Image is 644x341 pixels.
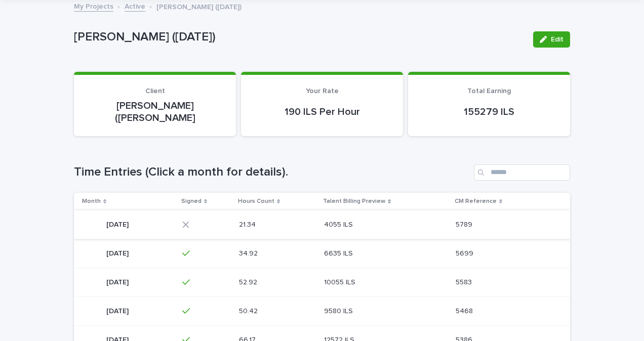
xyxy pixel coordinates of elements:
tr: [DATE][DATE] 34.9234.92 6635 ILS6635 ILS 56995699 [74,239,570,268]
p: CM Reference [455,196,497,207]
tr: [DATE][DATE] 52.9252.92 10055 ILS10055 ILS 55835583 [74,268,570,296]
p: 9580 ILS [324,305,355,316]
p: 34.92 [239,247,260,258]
span: Client [145,88,165,95]
p: [DATE] [106,219,131,229]
p: 50.42 [239,305,260,316]
p: 21.34 [239,219,258,229]
tr: [DATE][DATE] 50.4250.42 9580 ILS9580 ILS 54685468 [74,296,570,325]
p: 5583 [456,276,474,287]
p: [DATE] [106,276,131,287]
p: [DATE] [106,247,131,258]
p: [PERSON_NAME] ([PERSON_NAME] [86,100,224,124]
p: 52.92 [239,276,259,287]
p: [PERSON_NAME] ([DATE]) [74,30,525,45]
p: 4055 ILS [324,219,355,229]
p: 6635 ILS [324,247,355,258]
span: Total Earning [467,88,511,95]
p: Talent Billing Preview [323,196,385,207]
button: Edit [533,31,570,48]
h1: Time Entries (Click a month for details). [74,165,470,180]
p: 5699 [456,247,475,258]
p: 5789 [456,219,474,229]
p: Month [82,196,101,207]
p: 10055 ILS [324,276,357,287]
p: 190 ILS Per Hour [253,106,391,118]
input: Search [474,164,570,181]
p: 155279 ILS [420,106,558,118]
tr: [DATE][DATE] 21.3421.34 4055 ILS4055 ILS 57895789 [74,210,570,239]
span: Your Rate [306,88,339,95]
span: Edit [551,36,563,43]
p: Signed [181,196,202,207]
p: [DATE] [106,305,131,316]
p: 5468 [456,305,475,316]
p: Hours Count [238,196,274,207]
p: [PERSON_NAME] ([DATE]) [156,1,241,12]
